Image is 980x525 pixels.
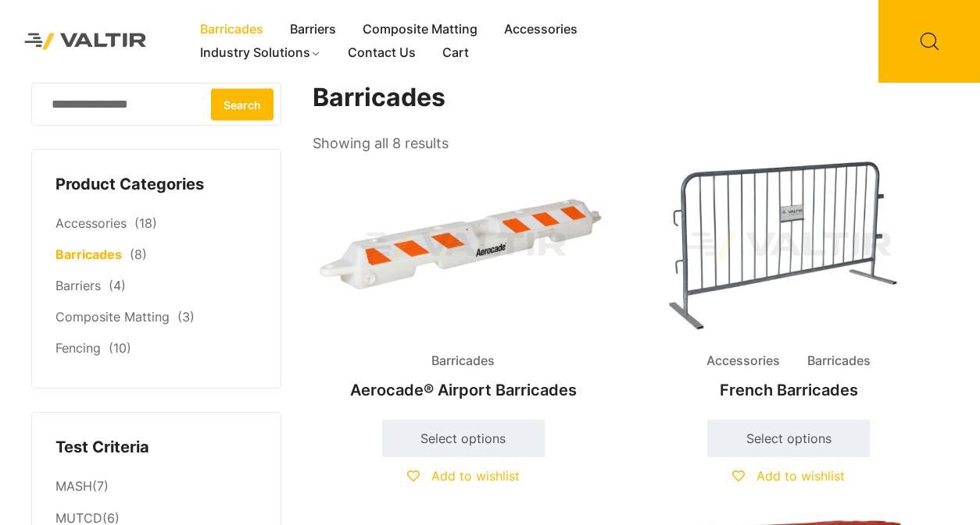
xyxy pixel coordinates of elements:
[334,41,429,65] a: Contact Us
[55,309,170,325] a: Composite Matting
[796,349,882,373] span: Barricades
[277,18,349,41] a: Barriers
[12,20,159,62] img: Valtir Rentals
[638,156,939,407] a: Accessories BarricadesFrench Barricades
[349,18,491,41] a: Composite Matting
[187,41,334,65] a: Industry Solutions
[109,278,126,293] span: (4)
[431,468,520,484] span: Add to wishlist
[55,436,257,459] h4: Test Criteria
[707,420,870,457] a: Select options for “French Barricades”
[55,278,101,293] a: Barriers
[313,156,614,407] a: BarricadesAerocade® Airport Barricades
[55,173,257,197] h4: Product Categories
[130,247,147,262] span: (8)
[55,247,122,262] a: Barricades
[55,340,101,356] a: Fencing
[695,349,792,373] span: Accessories
[313,83,941,113] h1: Barricades
[420,349,506,373] span: Barricades
[55,215,127,231] a: Accessories
[407,468,520,484] a: Add to wishlist
[638,373,939,407] h2: French Barricades
[732,468,845,484] a: Add to wishlist
[313,373,614,407] h2: Aerocade® Airport Barricades
[429,41,482,65] a: Cart
[211,88,274,120] button: Search
[177,309,195,325] span: (3)
[134,215,157,231] span: (18)
[313,130,449,157] p: Showing all 8 results
[187,18,277,41] a: Barricades
[491,18,591,41] a: Accessories
[109,340,131,356] span: (10)
[382,420,545,457] a: Select options for “Aerocade® Airport Barricades”
[55,470,257,502] li: (7)
[756,468,845,484] span: Add to wishlist
[55,478,92,494] a: MASH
